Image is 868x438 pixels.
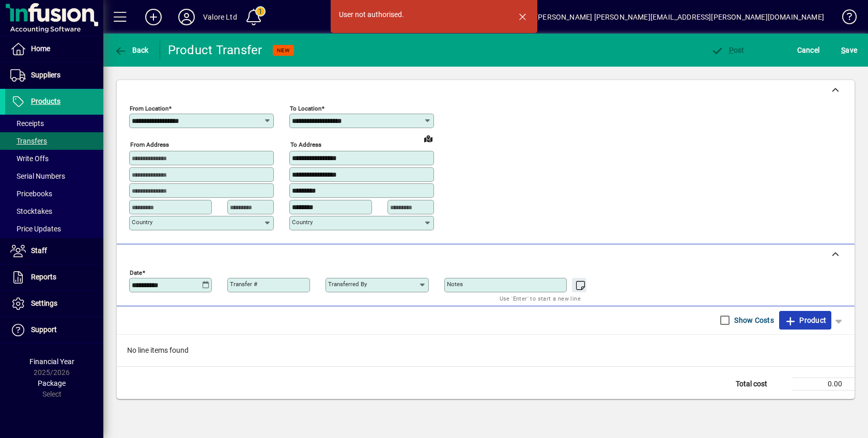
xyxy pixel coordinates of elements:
[31,44,50,53] span: Home
[708,41,747,59] button: Post
[130,269,142,276] mat-label: Date
[10,119,44,128] span: Receipts
[5,238,103,264] a: Staff
[277,47,290,54] span: NEW
[168,42,262,58] div: Product Transfer
[732,315,774,325] label: Show Costs
[5,264,103,290] a: Reports
[132,218,152,226] mat-label: Country
[29,357,74,366] span: Financial Year
[841,46,845,54] span: S
[793,378,855,390] td: 0.00
[10,137,47,145] span: Transfers
[117,335,855,366] div: No line items found
[10,172,65,180] span: Serial Numbers
[5,132,103,150] a: Transfers
[290,105,321,112] mat-label: To location
[103,41,160,59] app-page-header-button: Back
[5,220,103,238] a: Price Updates
[795,41,823,59] button: Cancel
[114,46,149,54] span: Back
[31,299,57,307] span: Settings
[230,280,257,288] mat-label: Transfer #
[841,42,857,58] span: ave
[328,280,367,288] mat-label: Transferred by
[711,46,745,54] span: ost
[5,62,103,88] a: Suppliers
[420,130,437,147] a: View on map
[10,207,52,215] span: Stocktakes
[834,2,855,36] a: Knowledge Base
[31,325,57,334] span: Support
[779,311,831,330] button: Product
[5,291,103,317] a: Settings
[31,71,60,79] span: Suppliers
[10,154,49,163] span: Write Offs
[5,150,103,167] a: Write Offs
[10,190,52,198] span: Pricebooks
[10,225,61,233] span: Price Updates
[292,218,313,226] mat-label: Country
[5,317,103,343] a: Support
[729,46,734,54] span: P
[31,246,47,255] span: Staff
[5,167,103,185] a: Serial Numbers
[137,8,170,26] button: Add
[38,379,66,387] span: Package
[5,202,103,220] a: Stocktakes
[130,105,168,112] mat-label: From location
[447,280,463,288] mat-label: Notes
[5,185,103,202] a: Pricebooks
[112,41,151,59] button: Back
[31,97,60,105] span: Products
[731,378,793,390] td: Total cost
[170,8,203,26] button: Profile
[797,42,820,58] span: Cancel
[31,273,56,281] span: Reports
[500,292,581,304] mat-hint: Use 'Enter' to start a new line
[839,41,860,59] button: Save
[5,36,103,62] a: Home
[536,9,824,25] div: [PERSON_NAME] [PERSON_NAME][EMAIL_ADDRESS][PERSON_NAME][DOMAIN_NAME]
[5,115,103,132] a: Receipts
[784,312,826,328] span: Product
[203,9,237,25] div: Valore Ltd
